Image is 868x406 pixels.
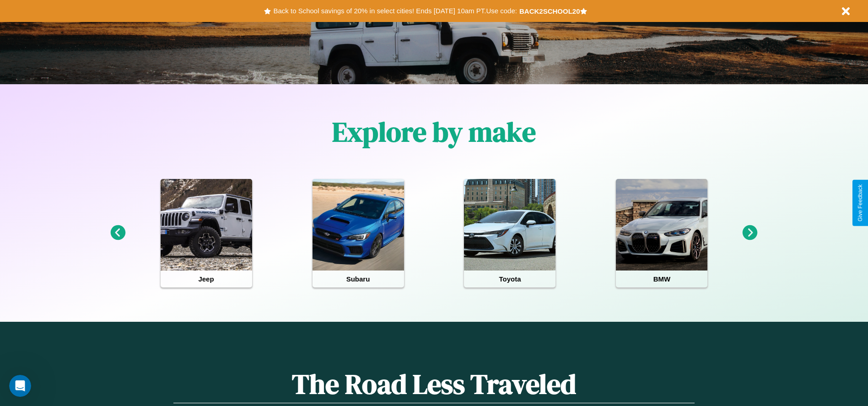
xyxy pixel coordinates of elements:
iframe: Intercom live chat [9,375,31,397]
h1: The Road Less Traveled [173,365,694,403]
h4: BMW [616,271,707,287]
b: BACK2SCHOOL20 [519,7,580,15]
h4: Toyota [464,271,555,287]
h1: Explore by make [332,113,536,151]
button: Back to School savings of 20% in select cities! Ends [DATE] 10am PT.Use code: [271,5,519,17]
h4: Jeep [161,271,252,287]
div: Give Feedback [857,184,863,222]
h4: Subaru [313,271,404,287]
